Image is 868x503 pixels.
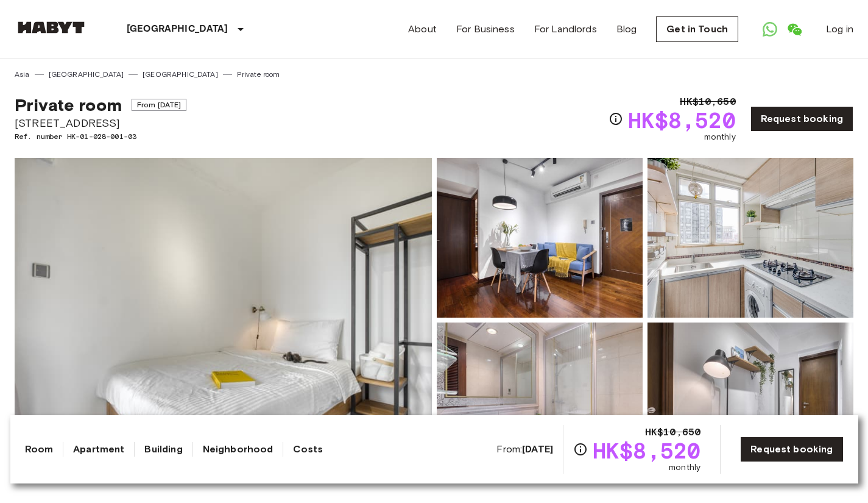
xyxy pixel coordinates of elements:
a: Private room [237,69,280,80]
a: [GEOGRAPHIC_DATA] [143,69,218,80]
a: Open WeChat [782,17,806,41]
span: From: [496,443,553,456]
a: Blog [616,22,637,37]
a: About [408,22,437,37]
a: Room [25,442,54,457]
a: Neighborhood [203,442,273,457]
span: monthly [669,462,700,474]
span: HK$10,650 [680,95,735,109]
a: For Business [456,22,515,37]
img: Picture of unit HK-01-028-001-03 [437,323,643,482]
img: Habyt [15,21,88,34]
b: [DATE] [522,443,553,455]
span: HK$8,520 [593,440,700,462]
a: Log in [826,22,853,37]
img: Picture of unit HK-01-028-001-03 [647,158,853,318]
a: Open WhatsApp [758,17,782,41]
span: Ref. number HK-01-028-001-03 [15,131,186,142]
svg: Check cost overview for full price breakdown. Please note that discounts apply to new joiners onl... [609,112,623,126]
img: Picture of unit HK-01-028-001-03 [647,323,853,482]
span: [STREET_ADDRESS] [15,115,186,131]
span: monthly [704,131,736,143]
span: HK$8,520 [628,109,736,131]
img: Picture of unit HK-01-028-001-03 [437,158,643,318]
a: Costs [293,442,323,457]
a: Building [144,442,182,457]
a: Apartment [73,442,124,457]
a: Get in Touch [656,16,738,42]
span: Private room [15,95,122,115]
a: Request booking [740,437,843,462]
a: For Landlords [534,22,597,37]
img: Marketing picture of unit HK-01-028-001-03 [15,158,432,482]
span: From [DATE] [132,99,187,111]
a: [GEOGRAPHIC_DATA] [49,69,124,80]
a: Asia [15,69,30,80]
svg: Check cost overview for full price breakdown. Please note that discounts apply to new joiners onl... [573,442,588,457]
span: HK$10,650 [645,425,700,440]
a: Request booking [750,106,853,132]
p: [GEOGRAPHIC_DATA] [127,22,228,37]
